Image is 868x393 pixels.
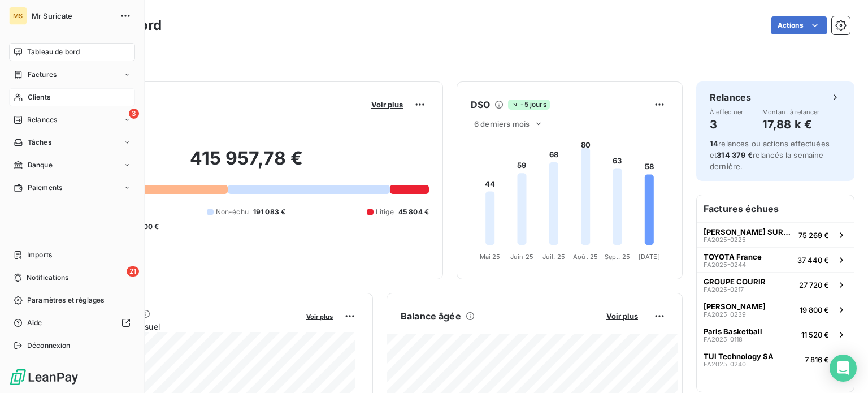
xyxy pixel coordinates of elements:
[697,222,854,247] button: [PERSON_NAME] SURGELESFA2025-022575 269 €
[704,261,746,268] span: FA2025-0244
[762,115,820,133] h4: 17,88 k €
[27,250,52,260] span: Imports
[28,70,57,80] span: Factures
[28,137,51,148] span: Tâches
[704,336,743,343] span: FA2025-0118
[605,253,630,261] tspan: Sept. 25
[603,311,641,321] button: Voir plus
[27,295,104,305] span: Paramètres et réglages
[127,266,139,277] span: 21
[28,183,62,193] span: Paiements
[799,280,829,290] span: 27 720 €
[371,100,403,109] span: Voir plus
[129,109,139,119] span: 3
[762,109,820,115] span: Montant à relancer
[798,231,829,240] span: 75 269 €
[704,227,794,236] span: [PERSON_NAME] SURGELES
[216,207,249,217] span: Non-échu
[306,313,333,321] span: Voir plus
[697,347,854,372] button: TUI Technology SAFA2025-02407 816 €
[471,98,490,111] h6: DSO
[704,352,774,361] span: TUI Technology SA
[9,7,27,25] div: MS
[27,318,42,328] span: Aide
[639,253,660,261] tspan: [DATE]
[508,100,549,110] span: -5 jours
[27,115,57,125] span: Relances
[480,253,501,261] tspan: Mai 25
[710,90,751,104] h6: Relances
[830,355,857,382] div: Open Intercom Messenger
[27,340,71,351] span: Déconnexion
[64,321,298,332] span: Chiffre d'affaires mensuel
[805,355,829,364] span: 7 816 €
[253,207,285,217] span: 191 083 €
[704,311,746,318] span: FA2025-0239
[717,150,752,159] span: 314 379 €
[474,119,530,128] span: 6 derniers mois
[27,273,68,283] span: Notifications
[398,207,429,217] span: 45 804 €
[800,305,829,314] span: 19 800 €
[704,361,746,368] span: FA2025-0240
[704,327,762,336] span: Paris Basketball
[704,252,762,261] span: TOYOTA France
[697,195,854,222] h6: Factures échues
[697,272,854,297] button: GROUPE COURIRFA2025-021727 720 €
[801,330,829,339] span: 11 520 €
[704,302,766,311] span: [PERSON_NAME]
[9,314,135,332] a: Aide
[704,236,746,243] span: FA2025-0225
[704,286,744,293] span: FA2025-0217
[28,160,53,170] span: Banque
[710,115,744,133] h4: 3
[710,139,718,148] span: 14
[771,16,827,34] button: Actions
[28,92,50,102] span: Clients
[303,311,336,321] button: Voir plus
[542,253,565,261] tspan: Juil. 25
[710,139,830,171] span: relances ou actions effectuées et relancés la semaine dernière.
[64,147,429,181] h2: 415 957,78 €
[368,100,406,110] button: Voir plus
[9,368,79,386] img: Logo LeanPay
[27,47,80,57] span: Tableau de bord
[697,322,854,347] button: Paris BasketballFA2025-011811 520 €
[510,253,533,261] tspan: Juin 25
[32,11,113,20] span: Mr Suricate
[401,309,461,323] h6: Balance âgée
[797,256,829,265] span: 37 440 €
[704,277,766,286] span: GROUPE COURIR
[376,207,394,217] span: Litige
[606,312,638,321] span: Voir plus
[697,297,854,322] button: [PERSON_NAME]FA2025-023919 800 €
[710,109,744,115] span: À effectuer
[697,247,854,272] button: TOYOTA FranceFA2025-024437 440 €
[573,253,598,261] tspan: Août 25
